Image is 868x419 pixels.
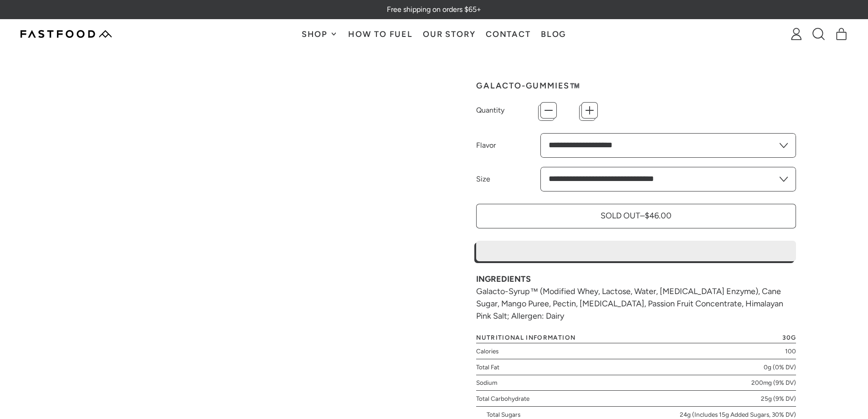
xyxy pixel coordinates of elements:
span: Total Carbohydrate [476,394,529,403]
a: Blog [536,20,572,48]
button: + [581,102,598,119]
span: – [640,211,645,221]
strong: INGREDIENTS [476,274,531,284]
span: 24g (Includes 15g Added Sugars, 30% DV) [680,410,796,419]
span: Sodium [476,378,497,387]
span: Total Sugars [487,410,520,419]
span: 25g (9% DV) [761,394,796,403]
span: 30g [782,335,796,341]
span: Sold Out [601,211,640,221]
label: Quantity [476,105,540,116]
div: Galacto-Syrup™ (Modified Whey, Lactose, Water, [MEDICAL_DATA] Enzyme), Cane Sugar, Mango Puree, P... [476,273,796,322]
h1: Galacto-Gummies™️ [476,82,796,90]
button: Shop [296,20,343,48]
span: Total Fat [476,362,499,372]
span: Calories [476,347,498,356]
span: $46.00 [645,211,672,221]
span: 0g (0% DV) [764,362,796,372]
label: Flavor [476,140,540,151]
a: How To Fuel [343,20,418,48]
span: 100 [785,347,796,356]
button: − [540,102,557,119]
a: Contact [481,20,536,48]
span: Nutritional information [476,335,575,341]
button: Sold Out–$46.00 [476,204,796,228]
img: Fastfood [21,30,112,38]
span: 200mg (9% DV) [751,378,796,387]
a: Our Story [418,20,481,48]
label: Size [476,174,540,185]
span: Shop [302,30,330,38]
